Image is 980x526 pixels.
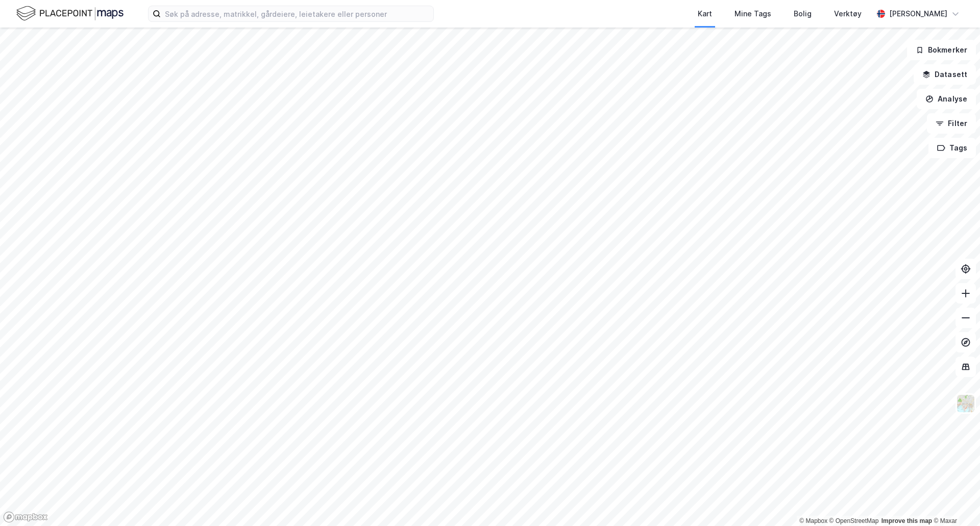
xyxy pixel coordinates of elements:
[799,517,827,524] a: Mapbox
[956,394,975,413] img: Z
[794,8,812,20] div: Bolig
[917,89,976,109] button: Analyse
[834,8,862,20] div: Verktøy
[881,517,932,524] a: Improve this map
[698,8,712,20] div: Kart
[829,517,879,524] a: OpenStreetMap
[16,5,124,22] img: logo.f888ab2527a4732fd821a326f86c7f29.svg
[907,40,976,60] button: Bokmerker
[889,8,947,20] div: [PERSON_NAME]
[3,511,48,523] a: Mapbox homepage
[914,64,976,85] button: Datasett
[161,6,433,21] input: Søk på adresse, matrikkel, gårdeiere, leietakere eller personer
[734,8,771,20] div: Mine Tags
[929,477,980,526] div: Kontrollprogram for chat
[927,113,976,134] button: Filter
[928,138,976,158] button: Tags
[929,477,980,526] iframe: Chat Widget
